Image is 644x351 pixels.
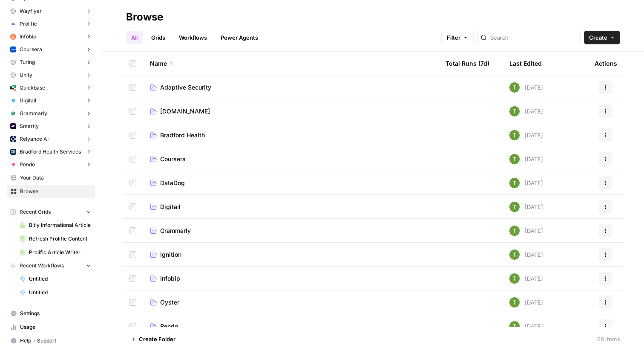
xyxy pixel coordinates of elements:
[7,185,95,198] a: Browse
[7,158,95,171] button: Pendo
[20,20,37,28] span: Prolific
[10,21,16,27] img: fan0pbaj1h6uk31gyhtjyk7uzinz
[10,149,16,155] img: 0xotxkj32g9ill9ld0jvwrjjfnpj
[509,130,520,140] img: yba7bbzze900hr86j8rqqvfn473j
[7,334,95,348] button: Help + Support
[16,232,95,246] a: Refresh Prolific Content
[160,83,211,92] span: Adaptive Security
[7,94,95,107] button: Digitail
[16,246,95,259] a: Prolific Article Writer
[160,250,181,259] span: Ignition
[7,5,95,17] button: Wayflyer
[509,154,543,164] div: [DATE]
[10,123,16,129] img: pf0m9uptbb5lunep0ouiqv2syuku
[509,130,543,140] div: [DATE]
[29,289,91,296] span: Untitled
[20,310,91,317] span: Settings
[20,337,91,345] span: Help + Support
[150,298,432,307] a: Oyster
[509,178,520,188] img: yba7bbzze900hr86j8rqqvfn473j
[160,107,210,116] span: [DOMAIN_NAME]
[509,273,543,284] div: [DATE]
[150,322,432,331] a: Pendo
[20,46,42,53] span: Coursera
[509,106,520,116] img: yba7bbzze900hr86j8rqqvfn473j
[20,174,91,182] span: Your Data
[160,298,179,307] span: Oyster
[20,58,35,66] span: Turing
[20,208,51,216] span: Recent Grids
[20,135,49,143] span: Relyance AI
[509,52,542,75] div: Last Edited
[7,81,95,94] button: Quickbase
[20,188,91,195] span: Browse
[509,321,520,331] img: yba7bbzze900hr86j8rqqvfn473j
[509,154,520,164] img: yba7bbzze900hr86j8rqqvfn473j
[20,122,39,130] span: Smartly
[150,52,432,75] div: Name
[10,162,16,168] img: piswy9vrvpur08uro5cr7jpu448u
[7,320,95,334] a: Usage
[7,69,95,81] button: Unity
[29,221,91,229] span: Bitly Informational Article
[7,145,95,158] button: Bradford Health Services
[16,286,95,299] a: Untitled
[16,218,95,232] a: Bitly Informational Article
[150,155,432,163] a: Coursera
[20,71,32,79] span: Unity
[447,33,460,42] span: Filter
[150,250,432,259] a: Ignition
[10,85,16,91] img: su6rzb6ooxtlguexw0i7h3ek2qys
[174,31,212,44] a: Workflows
[150,274,432,283] a: Infobip
[126,332,181,346] button: Create Folder
[10,98,16,104] img: 21cqirn3y8po2glfqu04segrt9y0
[7,259,95,272] button: Recent Workflows
[7,43,95,56] button: Coursera
[597,335,620,343] div: 68 Items
[20,97,36,104] span: Digitail
[29,275,91,283] span: Untitled
[509,178,543,188] div: [DATE]
[160,155,186,163] span: Coursera
[509,202,543,212] div: [DATE]
[160,131,205,139] span: Bradford Health
[20,84,45,92] span: Quickbase
[216,31,263,44] a: Power Agents
[509,321,543,331] div: [DATE]
[20,262,64,270] span: Recent Workflows
[595,52,617,75] div: Actions
[20,33,36,41] span: Infobip
[126,31,143,44] a: All
[10,46,16,52] img: 1rmbdh83liigswmnvqyaq31zy2bw
[150,107,432,116] a: [DOMAIN_NAME]
[20,7,42,15] span: Wayflyer
[160,179,185,187] span: DataDog
[20,148,81,156] span: Bradford Health Services
[7,171,95,185] a: Your Data
[7,17,95,30] button: Prolific
[509,82,520,93] img: yba7bbzze900hr86j8rqqvfn473j
[160,274,180,283] span: Infobip
[20,323,91,331] span: Usage
[150,131,432,139] a: Bradford Health
[7,30,95,43] button: Infobip
[7,307,95,320] a: Settings
[584,31,620,44] button: Create
[16,272,95,286] a: Untitled
[509,82,543,93] div: [DATE]
[509,226,520,236] img: yba7bbzze900hr86j8rqqvfn473j
[29,249,91,256] span: Prolific Article Writer
[29,235,91,243] span: Refresh Prolific Content
[20,110,47,117] span: Grammarly
[509,249,543,260] div: [DATE]
[10,136,16,142] img: 8r7vcgjp7k596450bh7nfz5jb48j
[160,226,191,235] span: Grammarly
[150,226,432,235] a: Grammarly
[146,31,170,44] a: Grids
[509,202,520,212] img: yba7bbzze900hr86j8rqqvfn473j
[509,249,520,260] img: yba7bbzze900hr86j8rqqvfn473j
[7,206,95,218] button: Recent Grids
[509,297,520,307] img: yba7bbzze900hr86j8rqqvfn473j
[150,83,432,92] a: Adaptive Security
